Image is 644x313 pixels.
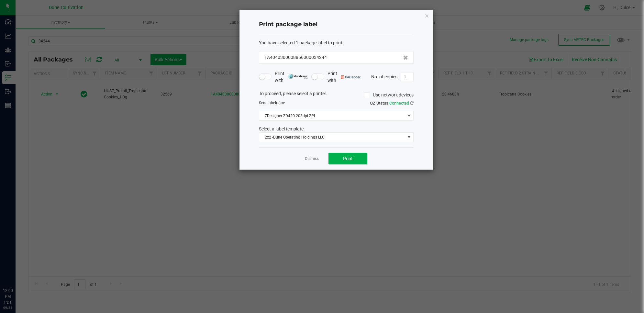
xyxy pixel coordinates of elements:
span: 2x2 -Dune Operating Holdings LLC [259,133,405,142]
div: Select a label template. [254,126,418,132]
a: Dismiss [305,156,319,162]
span: You have selected 1 package label to print [259,40,342,45]
div: To proceed, please select a printer. [254,90,418,100]
span: label(s) [268,101,281,105]
span: Print with [328,70,361,84]
img: bartender.png [341,75,361,79]
span: ZDesigner ZD420-203dpi ZPL [259,111,405,120]
span: Send to: [259,101,285,105]
span: QZ Status: [370,101,414,106]
span: Connected [389,101,409,106]
h4: Print package label [259,20,414,29]
iframe: Resource center [6,261,26,281]
span: 1A4040300008856000034244 [264,54,327,61]
iframe: Resource center unread badge [19,260,27,268]
img: mark_magic_cybra.png [288,74,308,79]
div: : [259,39,414,46]
span: Print [343,156,353,161]
button: Print [328,153,367,164]
span: No. of copies [371,74,397,79]
span: Print with [275,70,308,84]
label: Use network devices [364,92,414,98]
